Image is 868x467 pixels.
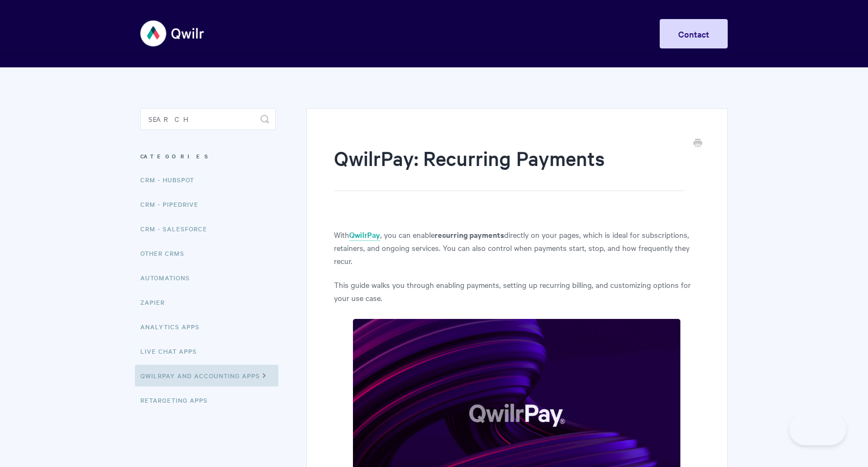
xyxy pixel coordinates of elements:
[660,19,728,48] a: Contact
[789,413,846,445] iframe: Toggle Customer Support
[140,389,216,411] a: Retargeting Apps
[140,146,276,166] h3: Categories
[334,144,684,191] h1: QwilrPay: Recurring Payments
[334,228,700,267] p: With , you can enable directly on your pages, which is ideal for subscriptions, retainers, and on...
[693,138,702,150] a: Print this Article
[140,108,276,130] input: Search
[140,340,205,362] a: Live Chat Apps
[140,267,198,288] a: Automations
[135,365,278,386] a: QwilrPay and Accounting Apps
[140,316,208,337] a: Analytics Apps
[140,193,207,215] a: CRM - Pipedrive
[349,229,380,241] a: QwilrPay
[435,229,504,240] strong: recurring payments
[140,13,205,54] img: Qwilr Help Center
[140,169,202,191] a: CRM - HubSpot
[140,242,193,264] a: Other CRMs
[140,218,215,239] a: CRM - Salesforce
[334,278,700,304] p: This guide walks you through enabling payments, setting up recurring billing, and customizing opt...
[140,291,173,313] a: Zapier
